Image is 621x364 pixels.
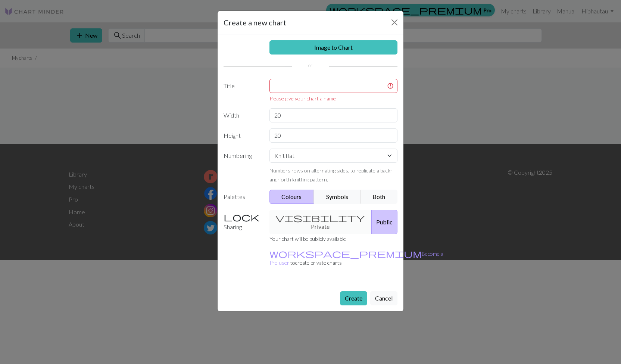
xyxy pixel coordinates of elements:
[269,190,315,204] button: Colours
[370,291,397,305] button: Cancel
[269,248,422,259] span: workspace_premium
[224,17,286,28] h5: Create a new chart
[219,210,265,234] label: Sharing
[269,40,398,55] a: Image to Chart
[371,210,397,234] button: Public
[314,190,361,204] button: Symbols
[361,190,398,204] button: Both
[388,16,400,28] button: Close
[219,149,265,184] label: Numbering
[340,291,367,305] button: Create
[219,190,265,204] label: Palettes
[269,251,443,266] a: Become a Pro user
[219,128,265,143] label: Height
[219,79,265,102] label: Title
[269,251,443,266] small: to create private charts
[269,167,392,183] small: Numbers rows on alternating sides, to replicate a back-and-forth knitting pattern.
[269,236,346,242] small: Your chart will be publicly available
[219,108,265,122] label: Width
[269,94,398,102] div: Please give your chart a name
